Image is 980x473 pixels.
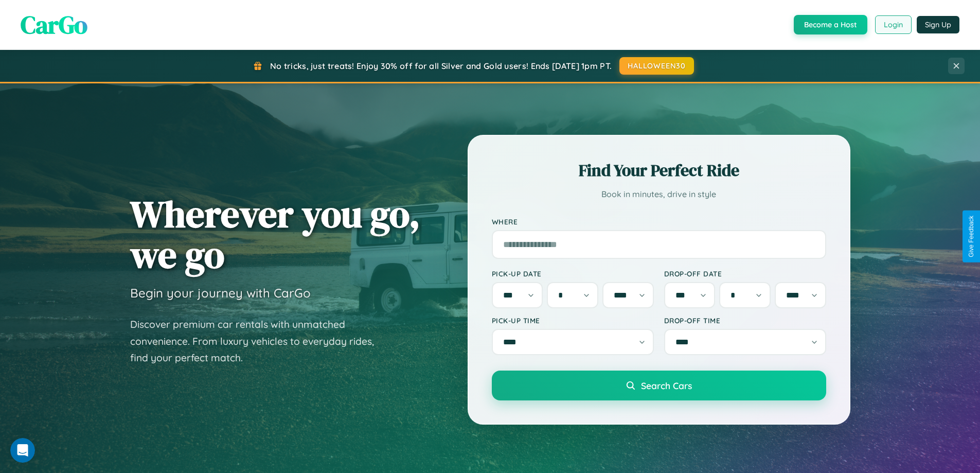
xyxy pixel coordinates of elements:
[492,316,654,325] label: Pick-up Time
[492,217,826,226] label: Where
[492,269,654,278] label: Pick-up Date
[130,194,420,275] h1: Wherever you go, we go
[130,285,311,301] h3: Begin your journey with CarGo
[492,159,826,182] h2: Find Your Perfect Ride
[875,15,912,34] button: Login
[794,15,867,34] button: Become a Host
[664,316,826,325] label: Drop-off Time
[21,8,87,42] span: CarGo
[641,380,692,391] span: Search Cars
[130,316,387,366] p: Discover premium car rentals with unmatched convenience. From luxury vehicles to everyday rides, ...
[270,61,612,71] span: No tricks, just treats! Enjoy 30% off for all Silver and Gold users! Ends [DATE] 1pm PT.
[10,438,35,463] iframe: Intercom live chat
[917,16,959,33] button: Sign Up
[664,269,826,278] label: Drop-off Date
[619,57,694,75] button: HALLOWEEN30
[492,371,826,400] button: Search Cars
[492,187,826,202] p: Book in minutes, drive in style
[968,216,975,257] div: Give Feedback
